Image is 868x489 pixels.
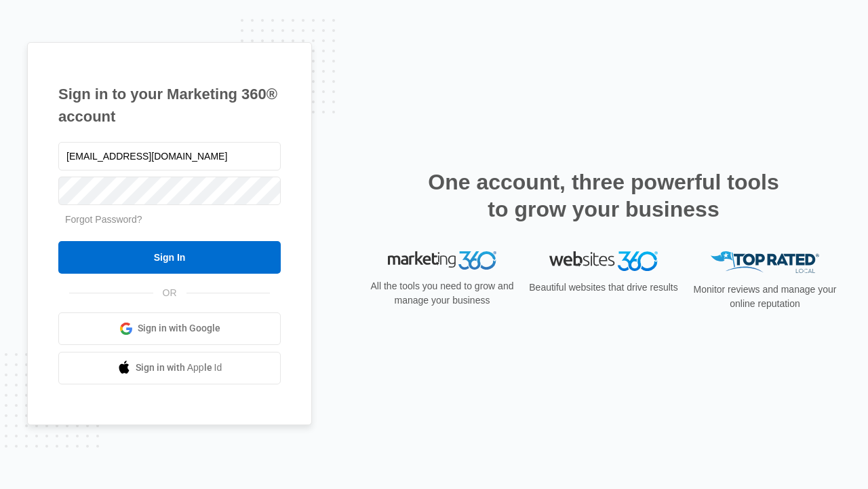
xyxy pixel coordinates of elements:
[424,168,783,223] h2: One account, three powerful tools to grow your business
[528,280,679,295] p: Beautiful websites that drive results
[58,142,281,170] input: Email
[388,251,496,270] img: Marketing 360
[549,251,658,271] img: Websites 360
[138,321,220,336] span: Sign in with Google
[58,83,281,128] h1: Sign in to your Marketing 360® account
[711,251,819,274] img: Top Rated Local
[65,214,142,225] a: Forgot Password?
[58,352,281,384] a: Sign in with Apple Id
[136,361,222,375] span: Sign in with Apple Id
[58,241,281,274] input: Sign In
[366,279,518,308] p: All the tools you need to grow and manage your business
[58,312,281,345] a: Sign in with Google
[689,283,841,311] p: Monitor reviews and manage your online reputation
[153,286,186,300] span: OR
